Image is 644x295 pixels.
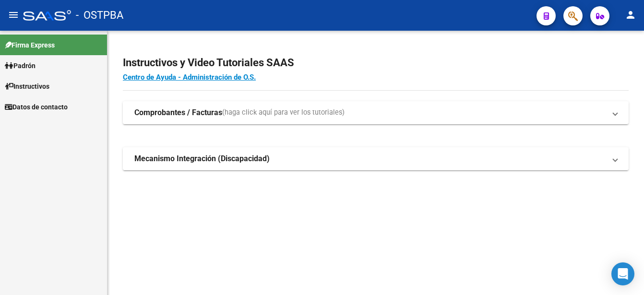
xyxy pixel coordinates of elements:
[134,153,270,164] strong: Mecanismo Integración (Discapacidad)
[8,9,19,21] mat-icon: menu
[5,102,68,112] span: Datos de contacto
[5,60,36,71] span: Padrón
[123,54,629,72] h2: Instructivos y Video Tutoriales SAAS
[123,101,629,124] mat-expansion-panel-header: Comprobantes / Facturas(haga click aquí para ver los tutoriales)
[134,107,222,118] strong: Comprobantes / Facturas
[123,73,256,82] a: Centro de Ayuda - Administración de O.S.
[222,107,345,118] span: (haga click aquí para ver los tutoriales)
[5,40,55,50] span: Firma Express
[611,262,634,285] div: Open Intercom Messenger
[123,147,629,170] mat-expansion-panel-header: Mecanismo Integración (Discapacidad)
[625,9,636,21] mat-icon: person
[76,5,123,26] span: - OSTPBA
[5,81,49,92] span: Instructivos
